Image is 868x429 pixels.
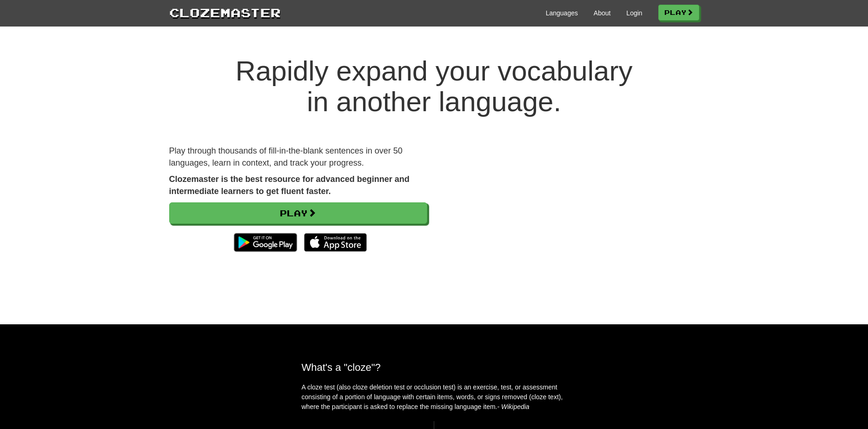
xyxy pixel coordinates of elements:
[497,403,530,410] em: - Wikipedia
[594,8,611,18] a: About
[658,5,699,20] a: Play
[302,382,567,412] p: A cloze test (also cloze deletion test or occlusion test) is an exercise, test, or assessment con...
[169,4,281,21] a: Clozemaster
[546,8,578,18] a: Languages
[169,174,410,196] strong: Clozemaster is the best resource for advanced beginner and intermediate learners to get fluent fa...
[626,8,642,18] a: Login
[229,228,301,256] img: Get it on Google Play
[169,145,427,169] p: Play through thousands of fill-in-the-blank sentences in over 50 languages, learn in context, and...
[304,233,367,252] img: Download_on_the_App_Store_Badge_US-UK_135x40-25178aeef6eb6b83b96f5f2d004eda3bffbb37122de64afbaef7...
[169,202,427,224] a: Play
[302,362,567,373] h2: What's a "cloze"?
